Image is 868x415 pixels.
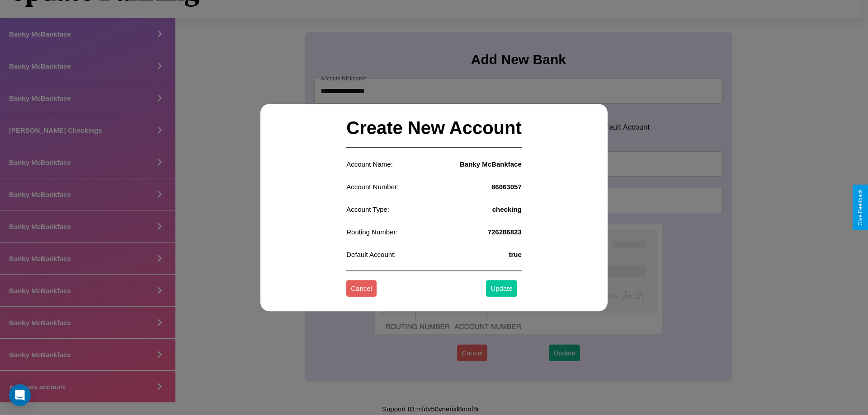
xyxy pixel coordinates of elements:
[857,189,863,226] div: Give Feedback
[509,251,521,258] h4: true
[346,181,399,193] p: Account Number:
[9,384,31,406] div: Open Intercom Messenger
[346,203,389,215] p: Account Type:
[492,205,522,213] h4: checking
[486,280,517,297] button: Update
[491,183,522,191] h4: 86063057
[346,280,377,297] button: Cancel
[346,226,397,238] p: Routing Number:
[460,160,522,168] h4: Banky McBankface
[346,158,393,170] p: Account Name:
[346,109,522,148] h2: Create New Account
[346,248,396,261] p: Default Account:
[488,228,522,236] h4: 726286823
